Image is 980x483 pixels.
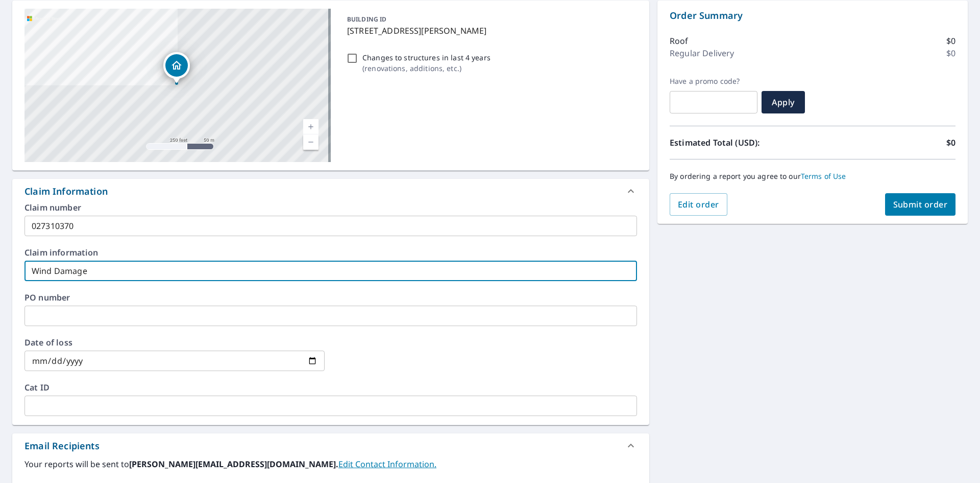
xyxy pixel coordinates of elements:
[24,383,637,392] label: Cat ID
[670,172,955,181] p: By ordering a report you agree to our
[12,433,649,458] div: Email Recipients
[946,136,955,149] p: $0
[24,458,637,470] label: Your reports will be sent to
[670,47,734,59] p: Regular Delivery
[347,25,633,37] p: [STREET_ADDRESS][PERSON_NAME]
[670,77,757,86] label: Have a promo code?
[24,248,637,257] label: Claim information
[338,458,436,470] a: EditContactInfo
[24,203,637,212] label: Claim number
[946,47,955,59] p: $0
[893,199,948,210] span: Submit order
[362,63,491,74] p: ( renovations, additions, etc. )
[347,15,386,24] p: BUILDING ID
[885,193,956,216] button: Submit order
[762,91,805,113] button: Apply
[670,9,955,22] p: Order Summary
[24,338,325,347] label: Date of loss
[303,119,318,134] a: Current Level 17, Zoom In
[770,97,797,108] span: Apply
[362,52,491,63] p: Changes to structures in last 4 years
[24,439,100,453] div: Email Recipients
[12,179,649,203] div: Claim Information
[946,35,955,47] p: $0
[24,293,637,302] label: PO number
[163,52,190,84] div: Dropped pin, building 1, Residential property, 701 Sherwood Ln Edmond, OK 73034
[24,185,108,198] div: Claim Information
[670,136,813,149] p: Estimated Total (USD):
[801,171,846,181] a: Terms of Use
[670,193,727,216] button: Edit order
[678,199,719,210] span: Edit order
[303,134,318,150] a: Current Level 17, Zoom Out
[129,458,338,470] b: [PERSON_NAME][EMAIL_ADDRESS][DOMAIN_NAME].
[670,35,689,47] p: Roof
